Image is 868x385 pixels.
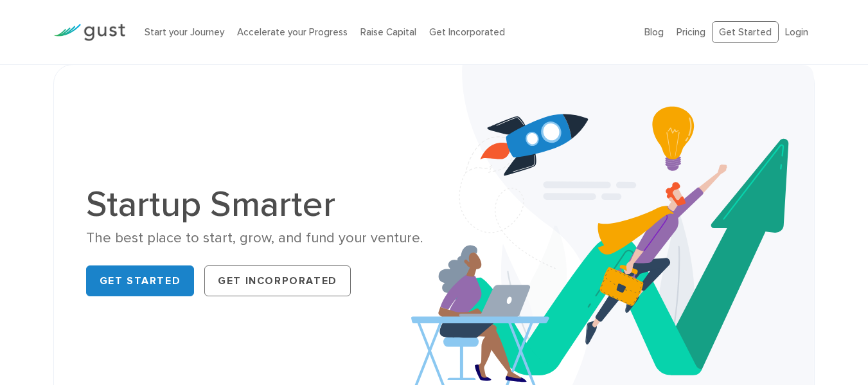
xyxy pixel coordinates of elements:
[53,24,125,41] img: Gust Logo
[360,26,416,38] a: Raise Capital
[237,26,348,38] a: Accelerate your Progress
[785,26,808,38] a: Login
[677,26,705,38] a: Pricing
[204,265,351,296] a: Get Incorporated
[86,265,195,296] a: Get Started
[712,21,779,44] a: Get Started
[86,186,425,222] h1: Startup Smarter
[429,26,505,38] a: Get Incorporated
[86,229,425,247] div: The best place to start, grow, and fund your venture.
[644,26,664,38] a: Blog
[145,26,224,38] a: Start your Journey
